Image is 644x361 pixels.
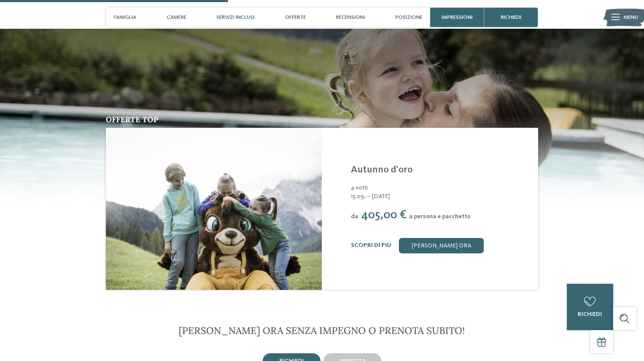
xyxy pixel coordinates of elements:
[395,14,422,21] span: Posizione
[351,214,358,220] span: da
[106,114,159,124] span: Offerte top
[351,192,528,201] span: 13.09. – [DATE]
[114,14,136,21] span: Famiglia
[106,128,322,290] img: Autunno d'oro
[351,242,391,248] a: Scopri di più
[179,324,465,337] span: [PERSON_NAME] ora senza impegno o prenota subito!
[336,14,365,21] span: Recensioni
[399,238,484,253] a: [PERSON_NAME] ora
[409,214,470,220] span: a persona e pacchetto
[578,311,602,317] span: richiedi
[216,14,255,21] span: Servizi inclusi
[351,185,368,191] span: 4 notti
[285,14,306,21] span: Offerte
[351,165,413,174] a: Autunno d'oro
[361,209,407,221] span: 405,00 €
[501,14,521,21] span: richiedi
[567,284,613,330] a: richiedi
[441,14,473,21] span: Impressioni
[167,14,186,21] span: Camere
